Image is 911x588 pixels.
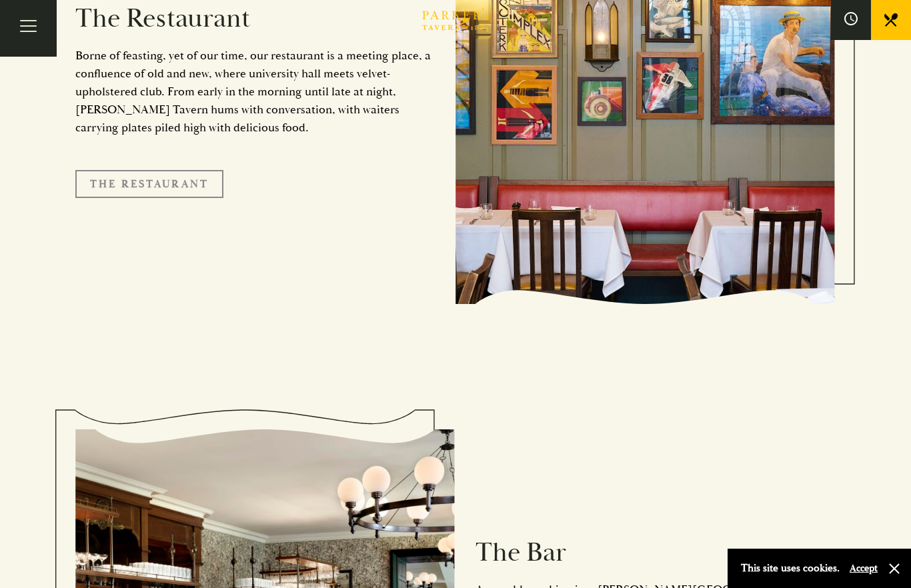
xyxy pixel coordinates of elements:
button: Accept [850,562,878,575]
p: This site uses cookies. [741,559,840,578]
button: Close and accept [888,562,901,575]
h2: The Restaurant [75,3,435,35]
a: The Restaurant [75,170,223,198]
p: Borne of feasting, yet of our time, our restaurant is a meeting place, a confluence of old and ne... [75,47,435,137]
h2: The Bar [476,537,836,569]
